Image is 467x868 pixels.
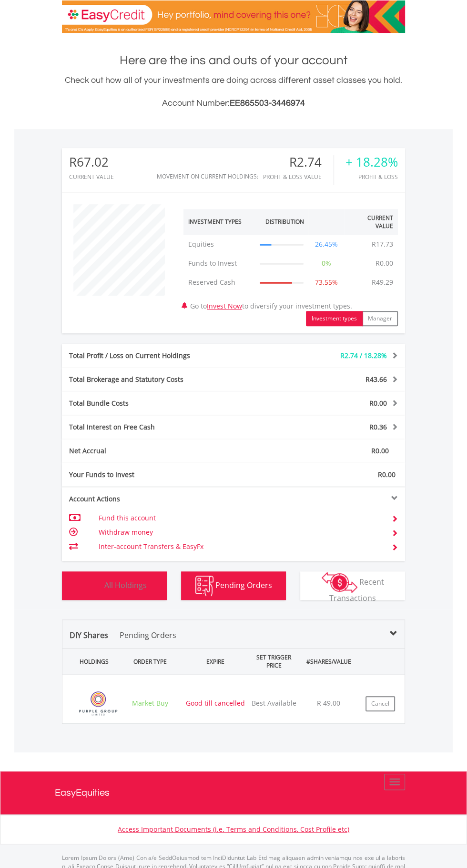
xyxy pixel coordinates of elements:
[62,52,405,69] h1: Here are the ins and outs of your account
[69,155,114,169] div: R67.02
[120,629,176,641] p: Pending Orders
[82,576,102,596] img: holdings-wht.png
[181,571,286,600] button: Pending Orders
[317,698,340,708] span: R 49.00
[340,351,387,360] span: R2.74 / 18.28%
[207,301,242,310] a: Invest Now
[345,155,398,169] div: + 18.28%
[250,649,298,674] div: SET TRIGGER PRICE
[183,653,248,670] div: EXPIRE
[62,351,262,360] div: Total Profit / Loss on Current Holdings
[378,470,396,479] span: R0.00
[250,698,298,708] p: Best Available
[66,653,118,670] div: HOLDINGS
[176,200,405,326] div: Go to to diversify your investment types.
[308,254,344,273] td: 0%
[300,653,358,670] div: #SHARES/VALUE
[69,174,114,180] div: CURRENT VALUE
[367,235,398,254] td: R17.73
[62,470,233,479] div: Your Funds to Invest
[183,273,255,292] td: Reserved Cash
[371,254,398,273] td: R0.00
[365,375,387,384] span: R43.66
[369,399,387,408] span: R0.00
[62,571,167,600] button: All Holdings
[62,494,233,504] div: Account Actions
[306,311,363,326] button: Investment types
[369,422,387,431] span: R0.36
[263,155,334,169] div: R2.74
[120,698,181,708] div: Market Buy
[300,571,405,600] button: Recent Transactions
[183,235,255,254] td: Equities
[62,399,262,408] div: Total Bundle Costs
[263,174,334,180] div: Profit & Loss Value
[195,576,213,596] img: pending_instructions-wht.png
[215,579,272,590] span: Pending Orders
[99,539,380,554] td: Inter-account Transfers & EasyFx
[99,525,380,539] td: Withdraw money
[345,174,398,180] div: Profit & Loss
[183,698,248,708] div: Good till cancelled
[183,254,255,273] td: Funds to Invest
[70,630,108,640] span: DIY Shares
[308,273,344,292] td: 73.55%
[183,209,255,235] th: Investment Types
[62,74,405,110] div: Check out how all of your investments are doing across different asset classes you hold.
[62,422,262,432] div: Total Interest on Free Cash
[120,653,181,670] div: ORDER TYPE
[157,173,258,180] div: Movement on Current Holdings:
[365,696,395,711] button: Cancel
[62,97,405,110] h3: Account Number:
[62,0,405,33] img: EasyCredit Promotion Banner
[62,446,262,456] div: Net Accrual
[344,209,398,235] th: Current Value
[104,579,147,590] span: All Holdings
[362,311,398,326] button: Manager
[99,511,380,525] td: Fund this account
[71,687,126,720] img: EQU.ZA.PPE.png
[308,235,344,254] td: 26.45%
[322,572,357,593] img: transactions-zar-wht.png
[118,825,349,834] a: Access Important Documents (i.e. Terms and Conditions, Cost Profile etc)
[230,99,305,108] span: EE865503-3446974
[371,446,389,455] span: R0.00
[265,218,304,226] div: Distribution
[62,375,262,384] div: Total Brokerage and Statutory Costs
[55,771,412,814] a: EasyEquities
[367,273,398,292] td: R49.29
